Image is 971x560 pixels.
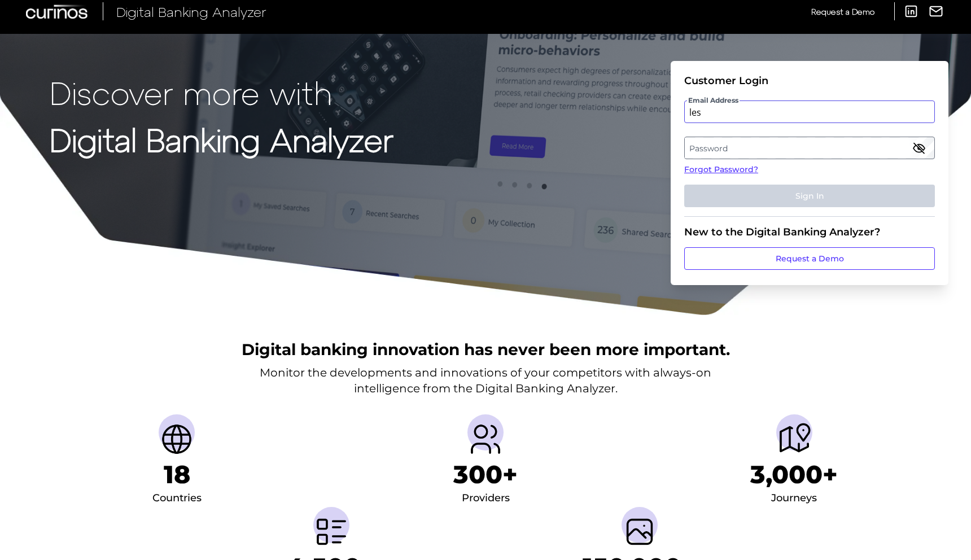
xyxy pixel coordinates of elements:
[467,421,504,457] img: Providers
[152,489,202,508] div: Countries
[622,514,658,550] img: Screenshots
[684,75,935,87] div: Customer Login
[811,2,874,21] a: Request a Demo
[164,460,190,489] h1: 18
[771,489,817,508] div: Journeys
[685,138,934,158] label: Password
[684,185,935,207] button: Sign In
[313,514,349,550] img: Metrics
[776,421,812,457] img: Journeys
[453,460,518,489] h1: 300+
[462,489,510,508] div: Providers
[684,247,935,270] a: Request a Demo
[116,3,266,20] span: Digital Banking Analyzer
[260,365,711,396] p: Monitor the developments and innovations of your competitors with always-on intelligence from the...
[26,5,89,19] img: Curinos
[684,226,935,238] div: New to the Digital Banking Analyzer?
[50,120,393,158] strong: Digital Banking Analyzer
[684,164,935,176] a: Forgot Password?
[50,75,393,110] p: Discover more with
[242,339,730,360] h2: Digital banking innovation has never been more important.
[750,460,838,489] h1: 3,000+
[687,96,740,105] span: Email Address
[811,7,874,16] span: Request a Demo
[159,421,195,457] img: Countries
